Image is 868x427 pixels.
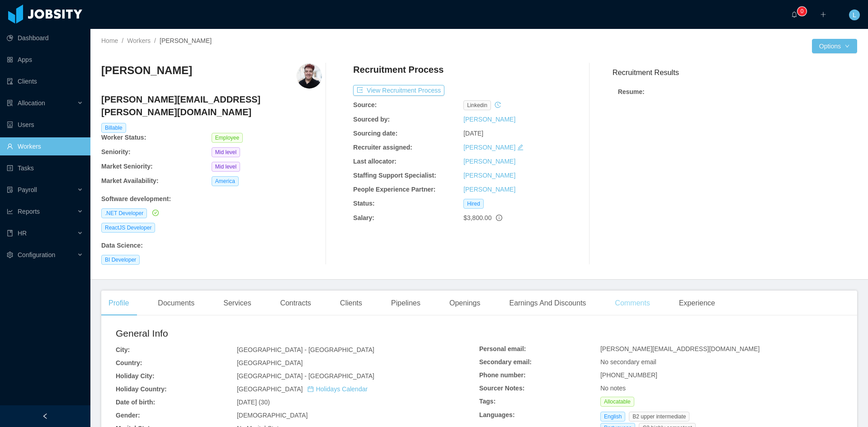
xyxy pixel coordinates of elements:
span: BI Developer [101,255,140,265]
span: [GEOGRAPHIC_DATA] [237,385,368,393]
a: icon: auditClients [7,72,83,90]
span: Mid level [212,147,240,157]
div: Contracts [273,291,318,316]
span: [GEOGRAPHIC_DATA] - [GEOGRAPHIC_DATA] [237,346,374,353]
a: icon: appstoreApps [7,51,83,69]
span: Billable [101,123,126,133]
div: Earnings And Discounts [502,291,593,316]
a: icon: calendarHolidays Calendar [307,385,368,393]
b: Date of birth: [116,399,155,406]
div: Services [216,291,258,316]
div: Comments [608,291,657,316]
i: icon: edit [517,144,524,150]
b: Holiday Country: [116,385,167,393]
i: icon: plus [820,11,826,18]
span: .NET Developer [101,208,147,218]
a: icon: profileTasks [7,159,83,177]
b: Phone number: [479,371,526,379]
button: icon: exportView Recruitment Process [353,85,444,96]
b: Data Science : [101,242,143,249]
span: Employee [212,133,243,143]
div: Openings [442,291,488,316]
span: [GEOGRAPHIC_DATA] - [GEOGRAPHIC_DATA] [237,372,374,380]
b: Salary: [353,214,374,221]
b: Languages: [479,411,515,418]
strong: Resume : [618,88,645,95]
b: Sourcing date: [353,130,397,137]
span: L [853,9,856,20]
b: Recruiter assigned: [353,144,412,151]
span: Payroll [18,186,37,193]
a: Home [101,37,118,44]
a: [PERSON_NAME] [463,172,515,179]
sup: 0 [797,7,807,16]
div: Clients [333,291,369,316]
i: icon: line-chart [7,208,13,215]
b: Personal email: [479,345,526,352]
b: Market Seniority: [101,163,153,170]
i: icon: file-protect [7,187,13,193]
span: No notes [600,385,626,392]
a: [PERSON_NAME] [463,186,515,193]
img: 7e595169-fca1-4c78-ad80-eb0cf13158bf_66fdaad66afcb-400w.png [297,63,322,89]
i: icon: book [7,230,13,236]
span: [PERSON_NAME][EMAIL_ADDRESS][DOMAIN_NAME] [600,345,759,352]
span: English [600,412,625,422]
span: America [212,176,239,186]
span: Allocation [18,99,45,107]
b: Worker Status: [101,134,146,141]
span: linkedin [463,100,491,110]
b: Secondary email: [479,358,532,366]
a: [PERSON_NAME] [463,144,515,151]
div: Profile [101,291,136,316]
span: HR [18,230,27,237]
span: info-circle [496,215,502,221]
span: Configuration [18,251,55,258]
a: Workers [127,37,151,44]
i: icon: bell [791,11,797,18]
b: City: [116,346,130,353]
i: icon: setting [7,252,13,258]
b: Last allocator: [353,158,396,165]
b: Staffing Support Specialist: [353,172,436,179]
span: [PERSON_NAME] [160,37,212,44]
span: [DATE] [463,130,483,137]
a: icon: userWorkers [7,137,83,155]
i: icon: solution [7,100,13,106]
div: Experience [672,291,722,316]
span: [DATE] (30) [237,399,270,406]
b: Seniority: [101,148,131,155]
b: Source: [353,101,377,108]
span: ReactJS Developer [101,223,155,233]
span: [GEOGRAPHIC_DATA] [237,359,303,366]
h3: Recruitment Results [613,67,857,78]
a: icon: pie-chartDashboard [7,29,83,47]
b: Status: [353,200,374,207]
h2: General Info [116,326,479,341]
b: Country: [116,359,142,366]
span: $3,800.00 [463,214,491,221]
a: [PERSON_NAME] [463,116,515,123]
span: Mid level [212,162,240,172]
span: Hired [463,199,484,209]
span: No secondary email [600,358,656,366]
a: icon: exportView Recruitment Process [353,87,444,94]
b: Holiday City: [116,372,155,380]
h4: [PERSON_NAME][EMAIL_ADDRESS][PERSON_NAME][DOMAIN_NAME] [101,93,322,118]
b: Software development : [101,195,171,202]
span: [DEMOGRAPHIC_DATA] [237,412,308,419]
button: Optionsicon: down [812,39,857,53]
b: Market Availability: [101,177,159,184]
div: Pipelines [384,291,428,316]
b: Tags: [479,398,495,405]
a: icon: check-circle [151,209,159,216]
b: Gender: [116,412,140,419]
h4: Recruitment Process [353,63,443,76]
b: People Experience Partner: [353,186,435,193]
span: [PHONE_NUMBER] [600,371,657,379]
b: Sourcer Notes: [479,385,524,392]
a: [PERSON_NAME] [463,158,515,165]
span: B2 upper intermediate [629,412,689,422]
span: / [154,37,156,44]
span: / [122,37,123,44]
